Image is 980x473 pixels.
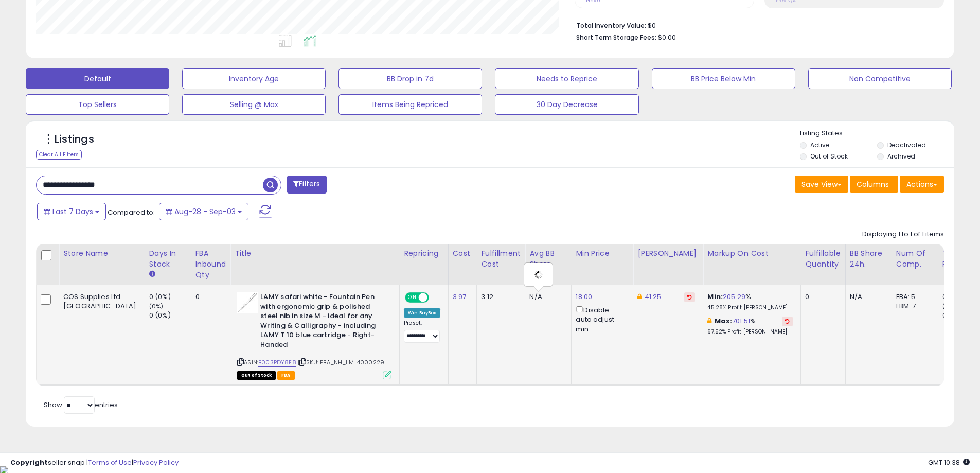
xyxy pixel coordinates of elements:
[810,152,848,161] label: Out of Stock
[195,248,226,281] div: FBA inbound Qty
[338,68,482,89] button: BB Drop in 7d
[195,292,223,302] div: 0
[260,292,385,352] b: LAMY safari white - Fountain Pen with ergonomic grip & polished steel nib in size M - ideal for a...
[645,292,662,302] a: 41.25
[149,302,164,310] small: (0%)
[237,371,276,380] span: All listings that are currently out of stock and unavailable for purchase on Amazon
[182,94,326,115] button: Selling @ Max
[55,132,94,147] h5: Listings
[10,458,48,467] strong: Copyright
[133,458,179,467] a: Privacy Policy
[887,152,915,161] label: Archived
[287,176,327,194] button: Filters
[805,248,841,270] div: Fulfillable Quantity
[174,206,236,217] span: Aug-28 - Sep-03
[149,311,191,320] div: 0 (0%)
[52,206,93,217] span: Last 7 Days
[453,292,467,302] a: 3.97
[942,248,980,270] div: Total Rev.
[529,248,567,270] div: Avg BB Share
[810,141,829,149] label: Active
[576,304,625,334] div: Disable auto adjust min
[942,302,957,310] small: (0%)
[576,33,656,42] b: Short Term Storage Fees:
[237,292,258,313] img: 31miCfpF6TL._SL40_.jpg
[159,203,248,220] button: Aug-28 - Sep-03
[298,358,384,366] span: | SKU: FBA_NH_LM-4000229
[149,292,191,302] div: 0 (0%)
[850,292,884,302] div: N/A
[427,293,444,302] span: OFF
[481,248,521,270] div: Fulfillment Cost
[404,320,440,343] div: Preset:
[404,308,440,318] div: Win BuyBox
[576,292,592,302] a: 18.00
[928,458,970,467] span: 2025-09-11 10:38 GMT
[658,32,676,42] span: $0.00
[800,129,954,138] p: Listing States:
[63,248,140,259] div: Store Name
[277,371,295,380] span: FBA
[576,19,936,31] li: $0
[88,458,132,467] a: Terms of Use
[808,68,952,89] button: Non Competitive
[235,248,395,259] div: Title
[707,304,793,311] p: 45.28% Profit [PERSON_NAME]
[495,68,638,89] button: Needs to Reprice
[26,94,169,115] button: Top Sellers
[108,207,155,217] span: Compared to:
[182,68,326,89] button: Inventory Age
[896,292,930,302] div: FBA: 5
[850,176,898,193] button: Columns
[404,248,444,259] div: Repricing
[707,328,793,336] p: 67.52% Profit [PERSON_NAME]
[862,230,944,239] div: Displaying 1 to 1 of 1 items
[707,292,723,302] b: Min:
[637,248,699,259] div: [PERSON_NAME]
[10,458,179,468] div: seller snap | |
[896,302,930,311] div: FBM: 7
[26,68,169,89] button: Default
[805,292,837,302] div: 0
[529,292,563,302] div: N/A
[703,244,801,285] th: The percentage added to the cost of goods (COGS) that forms the calculator for Min & Max prices.
[723,292,745,302] a: 205.29
[715,316,733,326] b: Max:
[37,203,106,220] button: Last 7 Days
[406,293,419,302] span: ON
[453,248,473,259] div: Cost
[576,21,646,30] b: Total Inventory Value:
[900,176,944,193] button: Actions
[237,292,391,378] div: ASIN:
[258,358,296,367] a: B003PDY8E8
[481,292,517,302] div: 3.12
[732,316,750,326] a: 701.51
[707,292,793,311] div: %
[44,400,118,410] span: Show: entries
[149,270,155,279] small: Days In Stock.
[495,94,638,115] button: 30 Day Decrease
[338,94,482,115] button: Items Being Repriced
[850,248,887,270] div: BB Share 24h.
[149,248,187,270] div: Days In Stock
[63,292,137,311] div: COS Supplies Ltd [GEOGRAPHIC_DATA]
[896,248,934,270] div: Num of Comp.
[887,141,926,149] label: Deactivated
[795,176,848,193] button: Save View
[576,248,629,259] div: Min Price
[857,179,889,189] span: Columns
[707,248,796,259] div: Markup on Cost
[652,68,795,89] button: BB Price Below Min
[36,150,82,160] div: Clear All Filters
[707,317,793,336] div: %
